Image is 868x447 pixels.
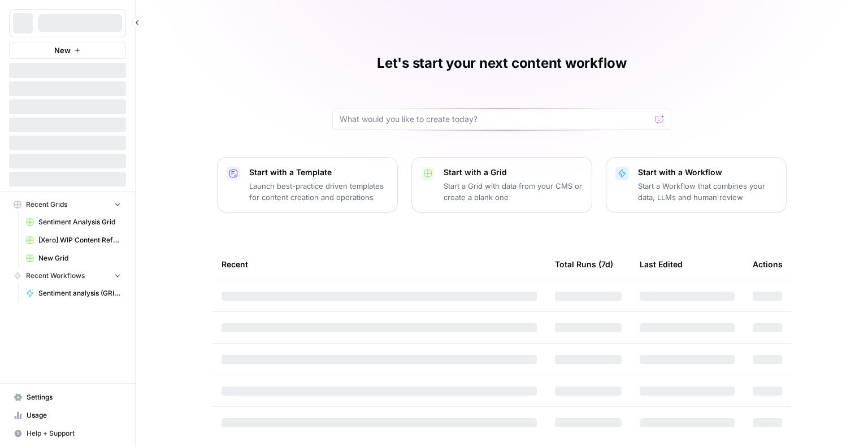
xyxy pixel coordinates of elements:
[555,249,613,280] div: Total Runs (7d)
[9,196,126,213] button: Recent Grids
[38,217,121,227] span: Sentiment Analysis Grid
[444,167,583,178] p: Start with a Grid
[411,157,592,212] button: Start with a GridStart a Grid with data from your CMS or create a blank one
[217,157,398,212] button: Start with a TemplateLaunch best-practice driven templates for content creation and operations
[27,428,121,439] span: Help + Support
[9,388,126,406] a: Settings
[9,406,126,424] a: Usage
[27,410,121,420] span: Usage
[9,42,126,59] button: New
[753,249,783,280] div: Actions
[640,249,683,280] div: Last Edited
[54,45,71,56] span: New
[27,392,121,402] span: Settings
[249,167,388,178] p: Start with a Template
[9,267,126,284] button: Recent Workflows
[249,180,388,203] p: Launch best-practice driven templates for content creation and operations
[21,231,126,249] a: [Xero] WIP Content Refresh
[9,424,126,442] button: Help + Support
[444,180,583,203] p: Start a Grid with data from your CMS or create a blank one
[222,249,537,280] div: Recent
[606,157,787,212] button: Start with a WorkflowStart a Workflow that combines your data, LLMs and human review
[377,54,627,72] h1: Let's start your next content workflow
[26,199,67,210] span: Recent Grids
[638,180,777,203] p: Start a Workflow that combines your data, LLMs and human review
[38,253,121,263] span: New Grid
[21,284,126,302] a: Sentiment analysis (GRID version)
[26,271,85,281] span: Recent Workflows
[340,114,650,125] input: What would you like to create today?
[638,167,777,178] p: Start with a Workflow
[38,288,121,298] span: Sentiment analysis (GRID version)
[21,213,126,231] a: Sentiment Analysis Grid
[38,235,121,245] span: [Xero] WIP Content Refresh
[21,249,126,267] a: New Grid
